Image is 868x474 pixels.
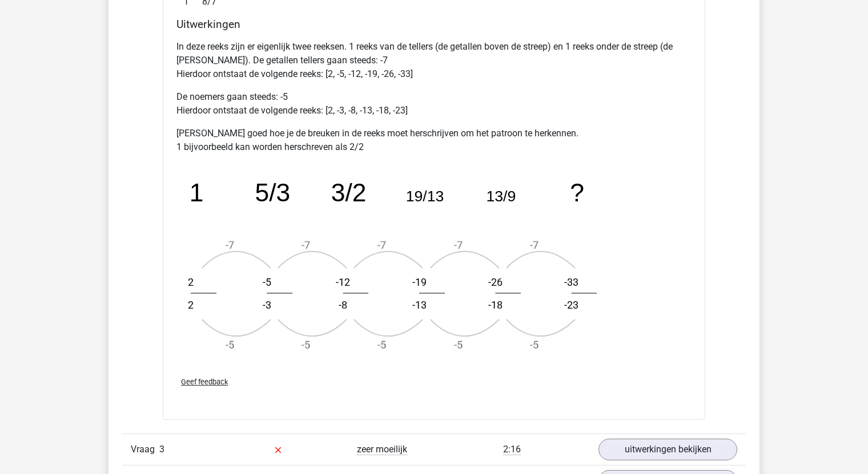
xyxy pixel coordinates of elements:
text: -5 [530,339,539,351]
text: -5 [263,276,271,288]
p: De noemers gaan steeds: -5 Hierdoor ontstaat de volgende reeks: [2, -3, -8, -13, -18, -23] [176,90,692,118]
tspan: 19/13 [406,188,444,205]
text: 2 [188,299,194,311]
text: -18 [488,299,503,311]
text: -7 [377,239,386,251]
text: -12 [336,276,350,288]
p: In deze reeks zijn er eigenlijk twee reeksen. 1 reeks van de tellers (de getallen boven de streep... [176,40,692,81]
span: 3 [159,444,164,455]
text: -7 [454,239,463,251]
text: -19 [412,276,427,288]
span: Geef feedback [181,378,228,386]
text: -13 [412,299,427,311]
span: 2:16 [503,444,521,455]
text: -7 [226,239,234,251]
tspan: 3/2 [331,179,367,206]
p: [PERSON_NAME] goed hoe je de breuken in de reeks moet herschrijven om het patroon te herkennen. 1... [176,127,692,154]
text: -5 [302,339,310,351]
tspan: 13/9 [486,188,516,205]
text: -5 [454,339,463,351]
text: -33 [564,276,578,288]
text: -8 [339,299,347,311]
text: -7 [530,239,539,251]
h4: Uitwerkingen [176,18,692,31]
text: -3 [263,299,271,311]
a: uitwerkingen bekijken [598,439,737,460]
span: Vraag [131,443,159,456]
tspan: ? [570,179,584,206]
span: zeer moeilijk [357,444,407,455]
text: -7 [302,239,310,251]
text: -5 [226,339,234,351]
text: -5 [377,339,386,351]
text: 2 [188,276,194,288]
text: -26 [488,276,503,288]
tspan: 5/3 [255,179,290,206]
tspan: 1 [190,179,204,206]
text: -23 [564,299,578,311]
